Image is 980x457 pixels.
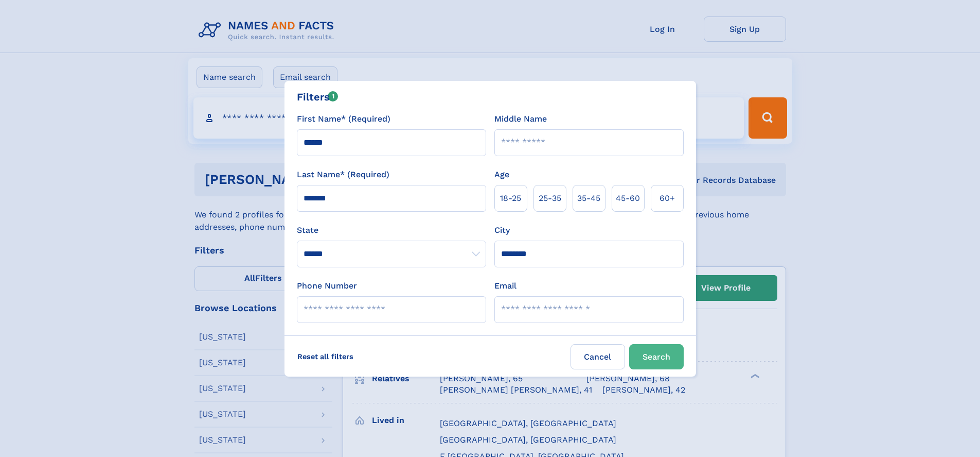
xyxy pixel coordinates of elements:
label: Last Name* (Required) [297,168,389,181]
div: Filters [297,89,338,105]
span: 25‑35 [539,192,561,205]
span: 35‑45 [577,192,600,205]
label: City [494,224,510,236]
label: Reset all filters [291,344,360,369]
button: Search [629,344,684,369]
label: Middle Name [494,113,547,125]
label: First Name* (Required) [297,113,390,125]
label: Email [494,280,516,292]
span: 60+ [660,192,675,205]
span: 18‑25 [500,192,521,205]
span: 45‑60 [616,192,640,205]
label: Age [494,168,509,181]
label: Cancel [571,344,625,369]
label: State [297,224,486,236]
label: Phone Number [297,280,357,292]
